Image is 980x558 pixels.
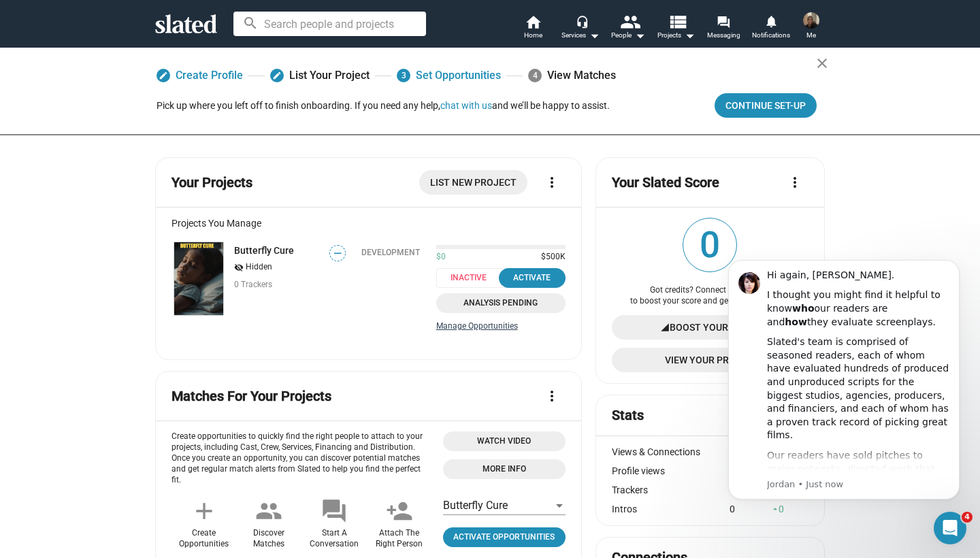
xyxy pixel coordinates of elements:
[612,465,730,476] div: Profile views
[397,69,410,82] span: 3
[171,387,331,406] mat-card-title: Matches For Your Projects
[612,348,808,372] a: View Your Profile
[715,93,817,118] button: Continue Set-up
[747,14,795,44] a: Notifications
[443,459,566,479] a: Open 'More info' dialog with information about Opportunities
[430,170,517,195] span: List New Project
[157,63,243,88] a: Create Profile
[528,63,616,88] div: View Matches
[444,296,557,310] span: Analysis Pending
[171,431,432,486] p: Create opportunities to quickly find the right people to attach to your projects, including Cast,...
[451,434,557,448] span: Watch Video
[59,206,242,313] div: Our readers have sold pitches to major networks, directed work that went to [GEOGRAPHIC_DATA], an...
[524,27,542,44] span: Home
[234,261,244,274] mat-icon: visibility_off
[604,14,652,44] button: People
[436,252,446,263] span: $0
[803,12,819,29] img: Hans Muzungu
[59,235,242,248] p: Message from Jordan, sent Just now
[764,14,777,27] mat-icon: notifications
[795,10,828,45] button: Hans MuzunguMe
[620,12,640,31] mat-icon: people
[681,27,698,44] mat-icon: arrow_drop_down
[436,321,566,332] a: Manage Opportunities
[310,528,359,550] div: Start A Conversation
[806,27,816,44] span: Me
[752,27,790,44] span: Notifications
[611,27,645,44] div: People
[233,12,426,36] input: Search people and projects
[509,14,557,44] a: Home
[612,446,730,457] div: Views & Connections
[157,99,610,112] div: Pick up where you left off to finish onboarding. If you need any help, and we’ll be happy to assist.
[376,528,423,550] div: Attach The Right Person
[171,218,566,229] div: Projects You Manage
[670,315,760,340] span: Boost Your Score
[436,268,509,288] span: Inactive
[159,71,168,80] mat-icon: edit
[557,14,604,44] button: Services
[321,497,348,525] mat-icon: forum
[436,293,566,313] a: Analysis Pending
[576,15,588,27] mat-icon: headset_mic
[708,243,980,551] iframe: Intercom notifications message
[440,100,492,111] button: chat with us
[962,512,973,523] span: 4
[612,406,644,425] mat-card-title: Stats
[246,262,272,273] span: Hidden
[419,170,527,195] a: List New Project
[171,174,252,192] mat-card-title: Your Projects
[443,431,566,451] button: Open 'Opportunities Intro Video' dialog
[361,248,420,257] div: Development
[234,245,294,256] a: Butterfly Cure
[443,527,566,547] a: Click to open project profile page opportunities tab
[652,14,700,44] button: Projects
[191,497,218,525] mat-icon: add
[272,71,282,80] mat-icon: edit
[612,174,719,192] mat-card-title: Your Slated Score
[612,485,730,495] div: Trackers
[934,512,966,544] iframe: Intercom live chat
[612,504,730,514] div: Intros
[451,462,557,476] span: More Info
[612,315,808,340] a: Boost Your Score
[448,530,560,544] span: Activate Opportunities
[660,315,670,340] mat-icon: signal_cellular_4_bar
[725,93,806,118] span: Continue Set-up
[171,240,226,318] a: Butterfly Cure
[612,285,808,307] div: Got credits? Connect your profile to boost your score and get better matches.
[507,271,557,285] div: Activate
[270,63,370,88] a: List Your Project
[717,15,730,28] mat-icon: forum
[657,27,695,44] span: Projects
[544,174,560,191] mat-icon: more_vert
[255,497,282,525] mat-icon: people
[683,218,736,272] span: 0
[536,252,566,263] span: $500K
[814,55,830,71] mat-icon: close
[586,27,602,44] mat-icon: arrow_drop_down
[174,242,223,315] img: Butterfly Cure
[528,69,542,82] span: 4
[707,27,740,44] span: Messaging
[700,14,747,44] a: Messaging
[632,27,648,44] mat-icon: arrow_drop_down
[179,528,229,550] div: Create Opportunities
[787,174,803,191] mat-icon: more_vert
[544,388,560,404] mat-icon: more_vert
[397,63,501,88] a: 3Set Opportunities
[443,499,508,512] span: Butterfly Cure
[668,12,687,31] mat-icon: view_list
[623,348,798,372] span: View Your Profile
[253,528,284,550] div: Discover Matches
[561,27,600,44] div: Services
[330,247,345,260] span: —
